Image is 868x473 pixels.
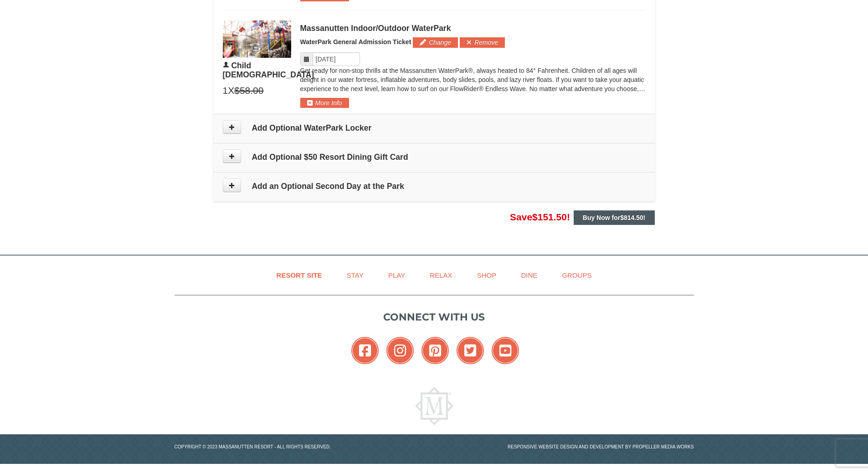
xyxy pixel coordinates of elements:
span: $58.00 [234,84,263,97]
h4: Add Optional WaterPark Locker [223,123,646,132]
span: 1 [223,84,228,97]
a: Groups [550,265,603,285]
p: Connect with us [175,310,694,325]
span: Child [DEMOGRAPHIC_DATA] [223,61,314,79]
strong: Buy Now for ! [583,214,646,221]
span: WaterPark General Admission Ticket [300,38,411,46]
span: $814.50 [620,214,643,221]
span: X [228,84,234,97]
button: Buy Now for$814.50! [574,210,655,225]
button: More Info [300,98,349,108]
span: $151.50 [532,212,567,222]
a: Resort Site [265,265,334,285]
a: Responsive website design and development by Propeller Media Works [508,444,694,449]
p: Copyright © 2023 Massanutten Resort - All Rights Reserved. [168,443,434,450]
a: Relax [418,265,463,285]
button: Change [413,37,458,47]
h4: Add an Optional Second Day at the Park [223,182,646,191]
span: Save ! [510,212,570,222]
button: Remove [460,37,505,47]
img: Massanutten Resort Logo [415,387,453,425]
img: 6619917-1403-22d2226d.jpg [223,20,291,58]
a: Play [377,265,416,285]
a: Stay [335,265,375,285]
a: Dine [509,265,549,285]
h4: Add Optional $50 Resort Dining Gift Card [223,153,646,162]
p: Get ready for non-stop thrills at the Massanutten WaterPark®, always heated to 84° Fahrenheit. Ch... [300,66,646,93]
div: Massanutten Indoor/Outdoor WaterPark [300,24,646,33]
a: Shop [466,265,508,285]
